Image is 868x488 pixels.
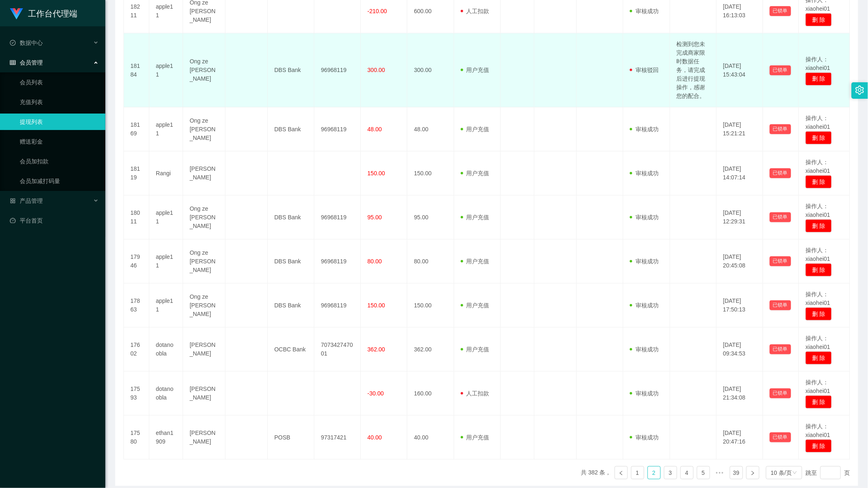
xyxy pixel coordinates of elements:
button: 删 除 [805,263,832,277]
td: ethan1909 [149,416,183,460]
td: [DATE] 21:34:08 [717,372,763,416]
td: 150.00 [407,284,454,328]
span: 40.00 [367,434,382,441]
li: 39 [730,466,743,479]
span: 会员管理 [10,59,43,66]
span: 用户充值 [461,302,490,309]
span: 用户充值 [461,434,490,441]
span: 95.00 [367,214,382,221]
a: 3 [664,467,677,479]
button: 已锁单 [770,6,791,16]
i: 图标: appstore-o [10,198,16,204]
a: 4 [681,467,693,479]
td: Rangi [149,151,183,195]
a: 工作台代理端 [10,10,77,16]
button: 已锁单 [770,168,791,178]
td: POSB [268,416,314,460]
span: ••• [713,466,726,479]
span: 用户充值 [461,67,490,73]
span: 审核成功 [630,434,659,441]
a: 会员加扣款 [20,153,99,170]
span: 审核成功 [630,302,659,309]
span: 审核驳回 [630,67,659,73]
button: 已锁单 [770,432,791,442]
td: DBS Bank [268,107,314,151]
td: 17580 [124,416,149,460]
td: 17946 [124,239,149,284]
td: 17863 [124,284,149,328]
span: 80.00 [367,258,382,265]
span: 操作人：xiaohei01 [805,379,830,394]
td: 96968119 [314,33,361,107]
td: [PERSON_NAME] [183,416,225,460]
span: 产品管理 [10,198,43,204]
span: 审核成功 [630,8,659,14]
span: 操作人：xiaohei01 [805,335,830,350]
button: 已锁单 [770,124,791,134]
span: 操作人：xiaohei01 [805,159,830,174]
span: 审核成功 [630,126,659,132]
a: 会员列表 [20,74,99,91]
span: 数据中心 [10,40,43,46]
li: 下一页 [746,466,759,479]
span: 操作人：xiaohei01 [805,56,830,71]
td: 707342747001 [314,328,361,372]
td: 48.00 [407,107,454,151]
button: 删 除 [805,219,832,232]
div: 10 条/页 [771,467,792,479]
td: [PERSON_NAME] [183,372,225,416]
span: 用户充值 [461,214,490,221]
li: 4 [680,466,694,479]
a: 1 [631,467,644,479]
span: 审核成功 [630,346,659,353]
td: 97317421 [314,416,361,460]
button: 已锁单 [770,388,791,398]
td: DBS Bank [268,33,314,107]
li: 上一页 [615,466,628,479]
td: 17602 [124,328,149,372]
td: Ong ze [PERSON_NAME] [183,284,225,328]
span: 操作人：xiaohei01 [805,115,830,130]
td: apple11 [149,107,183,151]
i: 图标: setting [855,86,864,95]
i: 图标: table [10,60,16,65]
li: 2 [648,466,661,479]
span: 用户充值 [461,170,490,177]
button: 删 除 [805,307,832,321]
span: 300.00 [367,67,385,73]
div: 跳至 页 [805,466,850,479]
td: dotanoobla [149,372,183,416]
td: 检测到您未完成商家限时数据任务，请完成后进行提现操作，感谢您的配合。 [670,33,717,107]
td: 18011 [124,195,149,239]
td: 160.00 [407,372,454,416]
td: Ong ze [PERSON_NAME] [183,107,225,151]
button: 已锁单 [770,256,791,266]
button: 已锁单 [770,65,791,75]
li: 3 [664,466,677,479]
button: 删 除 [805,131,832,144]
td: 40.00 [407,416,454,460]
span: 审核成功 [630,390,659,397]
i: 图标: down [792,470,797,476]
span: 用户充值 [461,346,490,353]
td: DBS Bank [268,195,314,239]
td: 18169 [124,107,149,151]
td: 362.00 [407,328,454,372]
a: 提现列表 [20,114,99,130]
span: 审核成功 [630,258,659,265]
span: 操作人：xiaohei01 [805,203,830,218]
span: -210.00 [367,8,387,14]
a: 39 [730,467,743,479]
td: [DATE] 15:21:21 [717,107,763,151]
a: 充值列表 [20,94,99,110]
button: 删 除 [805,72,832,86]
td: [PERSON_NAME] [183,151,225,195]
img: logo.9652507e.png [10,8,23,20]
td: [DATE] 20:45:08 [717,239,763,284]
td: Ong ze [PERSON_NAME] [183,33,225,107]
i: 图标: left [619,471,624,476]
td: 18184 [124,33,149,107]
td: apple11 [149,239,183,284]
button: 已锁单 [770,212,791,222]
td: apple11 [149,284,183,328]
